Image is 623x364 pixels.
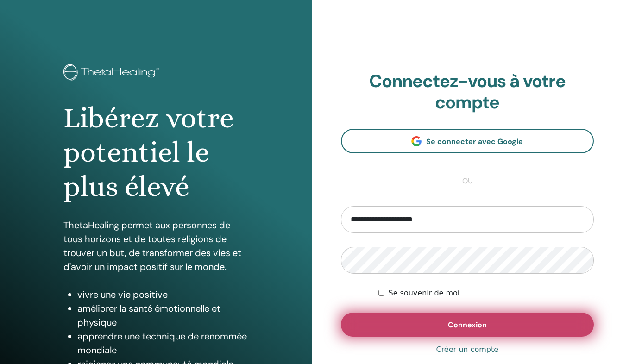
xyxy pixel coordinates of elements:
span: ou [458,176,477,187]
span: Se connecter avec Google [426,137,523,146]
a: Créer un compte [436,344,498,355]
li: apprendre une technique de renommée mondiale [77,329,248,357]
span: Connexion [448,320,487,330]
label: Se souvenir de moi [388,288,459,299]
h2: Connectez-vous à votre compte [341,71,594,113]
p: ThetaHealing permet aux personnes de tous horizons et de toutes religions de trouver un but, de t... [63,218,248,274]
a: Se connecter avec Google [341,129,594,153]
button: Connexion [341,313,594,337]
li: améliorer la santé émotionnelle et physique [77,301,248,329]
h1: Libérez votre potentiel le plus élevé [63,101,248,204]
li: vivre une vie positive [77,288,248,301]
div: Keep me authenticated indefinitely or until I manually logout [378,288,594,299]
